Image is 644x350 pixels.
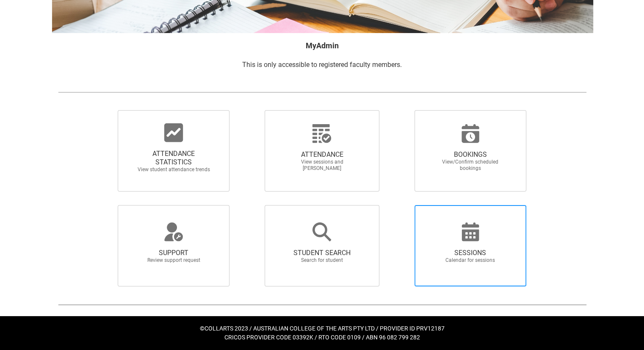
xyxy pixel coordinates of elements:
span: BOOKINGS [433,150,508,159]
span: View sessions and [PERSON_NAME] [285,159,359,172]
h2: MyAdmin [58,40,586,51]
span: Calendar for sessions [433,257,508,264]
span: ATTENDANCE [285,150,359,159]
span: SUPPORT [136,249,211,257]
span: Review support request [136,257,211,264]
span: This is only accessible to registered faculty members. [242,61,402,69]
img: REDU_GREY_LINE [58,88,586,97]
span: SESSIONS [433,249,508,257]
span: Search for student [285,257,359,264]
span: STUDENT SEARCH [285,249,359,257]
span: ATTENDANCE STATISTICS [136,150,211,167]
span: View student attendance trends [136,167,211,173]
span: View/Confirm scheduled bookings [433,159,508,172]
img: REDU_GREY_LINE [58,300,586,309]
